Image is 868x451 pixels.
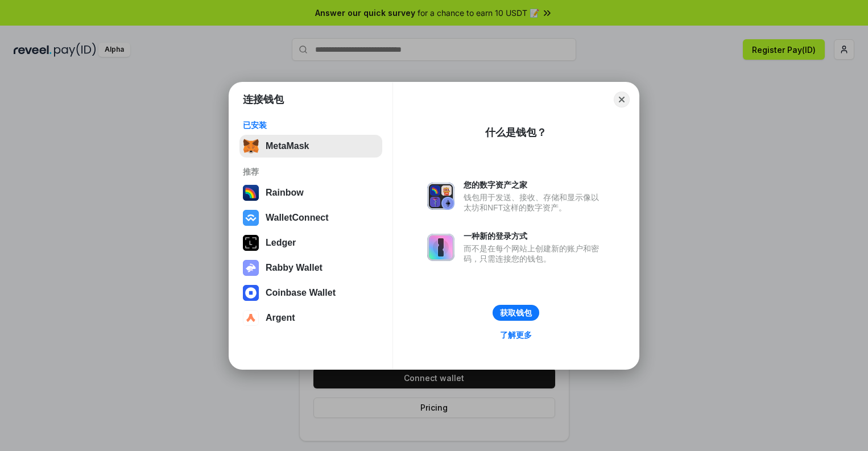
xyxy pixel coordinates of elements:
button: Argent [239,307,382,329]
a: 了解更多 [493,328,539,342]
div: WalletConnect [266,213,329,223]
div: MetaMask [266,141,309,151]
div: 钱包用于发送、接收、存储和显示像以太坊和NFT这样的数字资产。 [464,192,605,213]
div: 了解更多 [500,330,532,340]
div: 获取钱包 [500,308,532,318]
button: Rainbow [239,181,382,204]
div: Ledger [266,238,296,248]
div: 您的数字资产之家 [464,180,605,190]
div: Argent [266,313,295,323]
img: svg+xml,%3Csvg%20width%3D%2228%22%20height%3D%2228%22%20viewBox%3D%220%200%2028%2028%22%20fill%3D... [243,285,259,301]
div: 一种新的登录方式 [464,231,605,241]
div: Rainbow [266,188,304,198]
h1: 连接钱包 [243,93,284,106]
img: svg+xml,%3Csvg%20width%3D%2228%22%20height%3D%2228%22%20viewBox%3D%220%200%2028%2028%22%20fill%3D... [243,210,259,226]
div: 而不是在每个网站上创建新的账户和密码，只需连接您的钱包。 [464,243,605,264]
button: Ledger [239,231,382,254]
div: Rabby Wallet [266,263,323,273]
button: WalletConnect [239,206,382,229]
img: svg+xml,%3Csvg%20xmlns%3D%22http%3A%2F%2Fwww.w3.org%2F2000%2Fsvg%22%20fill%3D%22none%22%20viewBox... [427,183,454,210]
div: 推荐 [243,167,379,177]
img: svg+xml,%3Csvg%20xmlns%3D%22http%3A%2F%2Fwww.w3.org%2F2000%2Fsvg%22%20fill%3D%22none%22%20viewBox... [427,234,454,261]
img: svg+xml,%3Csvg%20width%3D%2228%22%20height%3D%2228%22%20viewBox%3D%220%200%2028%2028%22%20fill%3D... [243,310,259,326]
img: svg+xml,%3Csvg%20fill%3D%22none%22%20height%3D%2233%22%20viewBox%3D%220%200%2035%2033%22%20width%... [243,138,259,154]
button: 获取钱包 [493,305,539,321]
button: Rabby Wallet [239,256,382,279]
div: 已安装 [243,120,379,130]
div: 什么是钱包？ [485,126,547,139]
img: svg+xml,%3Csvg%20width%3D%22120%22%20height%3D%22120%22%20viewBox%3D%220%200%20120%20120%22%20fil... [243,185,259,201]
img: svg+xml,%3Csvg%20xmlns%3D%22http%3A%2F%2Fwww.w3.org%2F2000%2Fsvg%22%20width%3D%2228%22%20height%3... [243,235,259,251]
button: MetaMask [239,135,382,158]
button: Coinbase Wallet [239,282,382,304]
div: Coinbase Wallet [266,288,336,298]
button: Close [614,92,630,107]
img: svg+xml,%3Csvg%20xmlns%3D%22http%3A%2F%2Fwww.w3.org%2F2000%2Fsvg%22%20fill%3D%22none%22%20viewBox... [243,260,259,276]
